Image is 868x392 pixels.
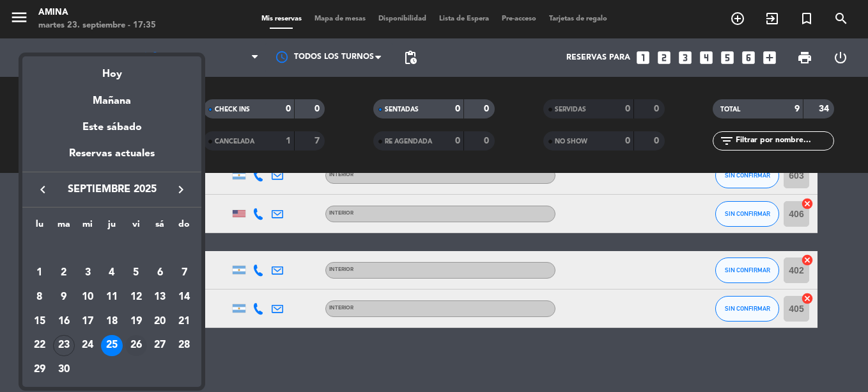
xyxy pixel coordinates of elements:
[172,285,196,309] td: 14 de septiembre de 2025
[172,334,196,358] td: 28 de septiembre de 2025
[29,359,50,380] div: 29
[75,309,100,334] td: 17 de septiembre de 2025
[35,182,50,197] i: keyboard_arrow_left
[100,309,124,334] td: 18 de septiembre de 2025
[27,285,52,309] td: 8 de septiembre de 2025
[52,309,76,334] td: 16 de septiembre de 2025
[77,311,98,332] div: 17
[22,145,201,172] div: Reservas actuales
[173,182,189,197] i: keyboard_arrow_right
[53,359,75,380] div: 30
[101,286,123,308] div: 11
[173,311,195,332] div: 21
[101,335,123,357] div: 25
[100,285,124,309] td: 11 de septiembre de 2025
[173,262,195,284] div: 7
[75,334,100,358] td: 24 de septiembre de 2025
[173,335,195,357] div: 28
[54,181,169,198] span: septiembre 2025
[172,309,196,334] td: 21 de septiembre de 2025
[27,261,52,286] td: 1 de septiembre de 2025
[52,261,76,286] td: 2 de septiembre de 2025
[27,357,52,382] td: 29 de septiembre de 2025
[29,262,50,284] div: 1
[31,181,54,198] button: keyboard_arrow_left
[124,334,148,358] td: 26 de septiembre de 2025
[53,311,75,332] div: 16
[169,181,192,198] button: keyboard_arrow_right
[149,311,171,332] div: 20
[27,309,52,334] td: 15 de septiembre de 2025
[149,335,171,357] div: 27
[75,261,100,286] td: 3 de septiembre de 2025
[125,335,147,357] div: 26
[101,311,123,332] div: 18
[148,217,173,237] th: sábado
[173,286,195,308] div: 14
[124,309,148,334] td: 19 de septiembre de 2025
[22,83,201,110] div: Mañana
[77,262,98,284] div: 3
[148,309,173,334] td: 20 de septiembre de 2025
[124,217,148,237] th: viernes
[53,335,75,357] div: 23
[27,334,52,358] td: 22 de septiembre de 2025
[52,217,76,237] th: martes
[53,262,75,284] div: 2
[100,261,124,286] td: 4 de septiembre de 2025
[149,286,171,308] div: 13
[52,334,76,358] td: 23 de septiembre de 2025
[125,262,147,284] div: 5
[53,286,75,308] div: 9
[22,110,201,145] div: Este sábado
[148,334,173,358] td: 27 de septiembre de 2025
[29,311,50,332] div: 15
[75,285,100,309] td: 10 de septiembre de 2025
[29,286,50,308] div: 8
[148,285,173,309] td: 13 de septiembre de 2025
[22,56,201,83] div: Hoy
[52,357,76,382] td: 30 de septiembre de 2025
[27,217,52,237] th: lunes
[27,237,196,261] td: SEP.
[101,262,123,284] div: 4
[172,261,196,286] td: 7 de septiembre de 2025
[29,335,50,357] div: 22
[125,311,147,332] div: 19
[77,335,98,357] div: 24
[77,286,98,308] div: 10
[149,262,171,284] div: 6
[52,285,76,309] td: 9 de septiembre de 2025
[148,261,173,286] td: 6 de septiembre de 2025
[75,217,100,237] th: miércoles
[100,217,124,237] th: jueves
[100,334,124,358] td: 25 de septiembre de 2025
[124,285,148,309] td: 12 de septiembre de 2025
[172,217,196,237] th: domingo
[124,261,148,286] td: 5 de septiembre de 2025
[125,286,147,308] div: 12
